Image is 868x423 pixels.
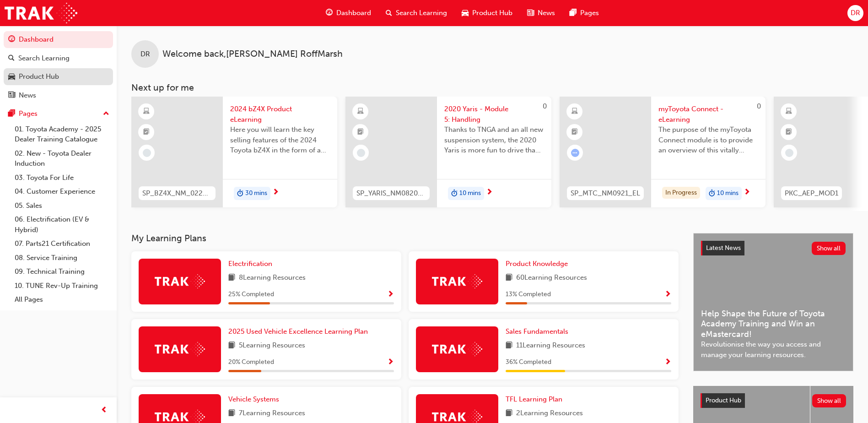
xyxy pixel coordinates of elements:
[506,395,562,403] span: TFL Learning Plan
[228,327,368,336] span: 2025 Used Vehicle Excellence Learning Plan
[11,293,113,307] a: All Pages
[11,251,113,265] a: 08. Service Training
[11,122,113,146] a: 01. Toyota Academy - 2025 Dealer Training Catalogue
[228,394,283,405] a: Vehicle Systems
[516,408,583,419] span: 2 Learning Resources
[506,260,568,268] span: Product Knowledge
[4,87,113,104] a: News
[228,326,372,337] a: 2025 Used Vehicle Excellence Learning Plan
[8,73,15,81] span: car-icon
[230,125,330,156] span: Here you will learn the key selling features of the 2024 Toyota bZ4X in the form of a virtual 6-p...
[228,357,274,368] span: 20 % Completed
[396,8,447,18] span: Search Learning
[228,289,274,300] span: 25 % Completed
[664,289,671,300] button: Show Progress
[664,291,671,299] span: Show Progress
[4,105,113,122] button: Pages
[571,188,640,199] span: SP_MTC_NM0921_EL
[11,265,113,279] a: 09. Technical Training
[506,357,551,368] span: 36 % Completed
[228,408,235,419] span: book-icon
[19,90,36,101] div: News
[8,110,15,118] span: pages-icon
[11,279,113,293] a: 10. TUNE Rev-Up Training
[571,126,578,138] span: booktick-icon
[506,327,568,336] span: Sales Fundamentals
[662,187,700,199] div: In Progress
[451,188,458,200] span: duration-icon
[237,188,243,200] span: duration-icon
[744,189,750,197] span: next-icon
[506,272,512,284] span: book-icon
[506,408,512,419] span: book-icon
[432,342,482,356] img: Trak
[459,188,481,199] span: 10 mins
[387,289,394,300] button: Show Progress
[357,126,364,138] span: booktick-icon
[786,106,792,118] span: learningResourceType_ELEARNING-icon
[11,171,113,185] a: 03. Toyota For Life
[336,8,371,18] span: Dashboard
[570,7,577,19] span: pages-icon
[11,212,113,237] a: 06. Electrification (EV & Hybrid)
[228,340,235,352] span: book-icon
[560,97,766,207] a: 0SP_MTC_NM0921_ELmyToyota Connect - eLearningThe purpose of the myToyota Connect module is to pro...
[717,188,739,199] span: 10 mins
[228,259,276,269] a: Electrification
[664,358,671,367] span: Show Progress
[345,97,551,207] a: 0SP_YARIS_NM0820_EL_052020 Yaris - Module 5: HandlingThanks to TNGA and an all new suspension sys...
[812,242,846,255] button: Show all
[387,357,394,368] button: Show Progress
[11,146,113,171] a: 02. New - Toyota Dealer Induction
[571,149,579,157] span: learningRecordVerb_ATTEMPT-icon
[228,395,279,403] span: Vehicle Systems
[155,274,205,288] img: Trak
[543,102,547,110] span: 0
[8,36,15,44] span: guage-icon
[785,149,793,157] span: learningRecordVerb_NONE-icon
[709,188,715,200] span: duration-icon
[847,5,863,21] button: DR
[4,68,113,85] a: Product Hub
[701,339,846,360] span: Revolutionise the way you access and manage your learning resources.
[387,358,394,367] span: Show Progress
[357,149,365,157] span: learningRecordVerb_NONE-icon
[506,326,572,337] a: Sales Fundamentals
[239,272,306,284] span: 8 Learning Resources
[527,7,534,19] span: news-icon
[472,8,512,18] span: Product Hub
[387,291,394,299] span: Show Progress
[785,188,838,199] span: PKC_AEP_MOD1
[378,4,454,22] a: search-iconSearch Learning
[571,106,578,118] span: learningResourceType_ELEARNING-icon
[658,125,758,156] span: The purpose of the myToyota Connect module is to provide an overview of this vitally important ne...
[701,309,846,340] span: Help Shape the Future of Toyota Academy Training and Win an eMastercard!
[693,233,853,371] a: Latest NewsShow allHelp Shape the Future of Toyota Academy Training and Win an eMastercard!Revolu...
[506,289,551,300] span: 13 % Completed
[11,199,113,213] a: 05. Sales
[562,4,606,22] a: pages-iconPages
[664,357,671,368] button: Show Progress
[19,108,38,119] div: Pages
[131,233,679,244] h3: My Learning Plans
[8,92,15,100] span: news-icon
[706,244,741,252] span: Latest News
[4,31,113,48] a: Dashboard
[386,7,392,19] span: search-icon
[4,50,113,67] a: Search Learning
[245,188,267,199] span: 30 mins
[4,29,113,105] button: DashboardSearch LearningProduct HubNews
[239,340,305,352] span: 5 Learning Resources
[357,106,364,118] span: learningResourceType_ELEARNING-icon
[658,104,758,125] span: myToyota Connect - eLearning
[5,3,77,23] img: Trak
[11,237,113,251] a: 07. Parts21 Certification
[230,104,330,125] span: 2024 bZ4X Product eLearning
[11,184,113,199] a: 04. Customer Experience
[757,102,761,110] span: 0
[812,394,846,407] button: Show all
[142,188,212,199] span: SP_BZ4X_NM_0224_EL01
[701,393,846,408] a: Product HubShow all
[228,260,272,268] span: Electrification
